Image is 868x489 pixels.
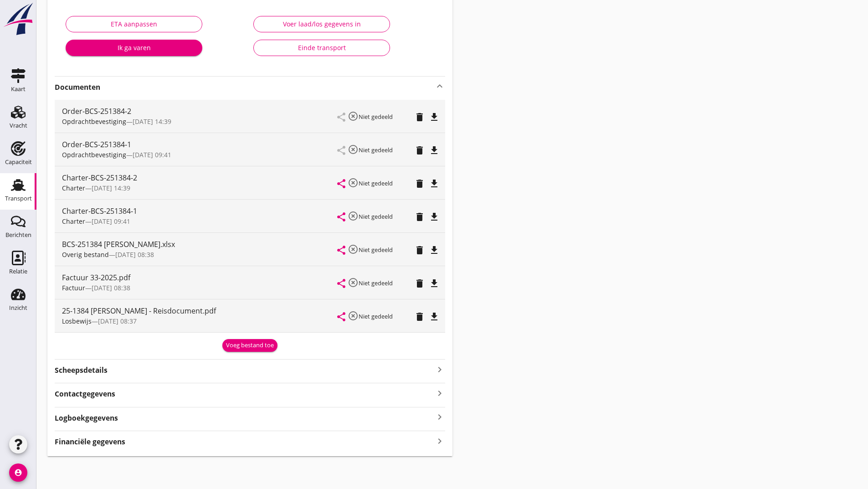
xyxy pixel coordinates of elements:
[359,246,393,254] small: Niet gedeeld
[62,106,338,117] div: Order-BCS-251384-2
[414,145,425,156] i: delete
[62,150,126,159] span: Opdrachtbevestiging
[62,117,126,126] span: Opdrachtbevestiging
[359,146,393,154] small: Niet gedeeld
[226,341,274,350] div: Voeg bestand toe
[55,437,125,447] strong: Financiële gegevens
[429,145,440,156] i: file_download
[359,312,393,320] small: Niet gedeeld
[359,279,393,287] small: Niet gedeeld
[253,16,390,32] button: Voer laad/los gegevens in
[348,211,359,221] i: highlight_off
[62,150,338,160] div: —
[434,411,445,423] i: keyboard_arrow_right
[55,389,115,399] strong: Contactgegevens
[11,86,26,92] div: Kaart
[62,272,338,283] div: Factuur 33-2025.pdf
[98,317,137,325] span: [DATE] 08:37
[115,250,154,259] span: [DATE] 08:38
[429,211,440,222] i: file_download
[62,283,338,293] div: —
[9,305,27,311] div: Inzicht
[359,212,393,221] small: Niet gedeeld
[62,206,338,216] div: Charter-BCS-251384-1
[62,172,338,183] div: Charter-BCS-251384-2
[429,178,440,189] i: file_download
[5,196,32,201] div: Transport
[92,184,130,192] span: [DATE] 14:39
[336,211,347,222] i: share
[429,245,440,256] i: file_download
[9,268,27,274] div: Relatie
[359,179,393,187] small: Niet gedeeld
[92,283,130,292] span: [DATE] 08:38
[62,183,338,193] div: —
[414,311,425,322] i: delete
[434,81,445,92] i: keyboard_arrow_up
[434,387,445,399] i: keyboard_arrow_right
[414,112,425,123] i: delete
[348,277,359,288] i: highlight_off
[222,339,277,352] button: Voeg bestand toe
[62,117,338,126] div: —
[336,311,347,322] i: share
[336,278,347,289] i: share
[348,144,359,155] i: highlight_off
[133,150,171,159] span: [DATE] 09:41
[261,43,382,52] div: Einde transport
[429,278,440,289] i: file_download
[336,178,347,189] i: share
[414,178,425,189] i: delete
[62,317,92,325] span: Losbewijs
[62,139,338,150] div: Order-BCS-251384-1
[62,217,85,226] span: Charter
[73,43,195,52] div: Ik ga varen
[66,16,202,32] button: ETA aanpassen
[2,2,35,36] img: logo-small.a267ee39.svg
[133,117,171,126] span: [DATE] 14:39
[414,211,425,222] i: delete
[55,365,108,376] strong: Scheepsdetails
[359,113,393,121] small: Niet gedeeld
[55,82,434,93] strong: Documenten
[348,310,359,321] i: highlight_off
[429,112,440,123] i: file_download
[434,363,445,376] i: keyboard_arrow_right
[253,40,390,56] button: Einde transport
[414,245,425,256] i: delete
[62,305,338,316] div: 25-1384 [PERSON_NAME] - Reisdocument.pdf
[73,19,195,29] div: ETA aanpassen
[62,216,338,226] div: —
[66,40,202,56] button: Ik ga varen
[5,232,31,238] div: Berichten
[434,435,445,447] i: keyboard_arrow_right
[10,123,27,129] div: Vracht
[5,159,32,165] div: Capaciteit
[9,463,27,482] i: account_circle
[62,283,85,292] span: Factuur
[92,217,130,226] span: [DATE] 09:41
[62,239,338,250] div: BCS-251384 [PERSON_NAME].xlsx
[62,316,338,326] div: —
[55,413,118,423] strong: Logboekgegevens
[348,177,359,188] i: highlight_off
[261,19,382,29] div: Voer laad/los gegevens in
[62,250,338,259] div: —
[429,311,440,322] i: file_download
[348,111,359,122] i: highlight_off
[414,278,425,289] i: delete
[62,184,85,192] span: Charter
[348,244,359,255] i: highlight_off
[336,245,347,256] i: share
[62,250,109,259] span: Overig bestand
